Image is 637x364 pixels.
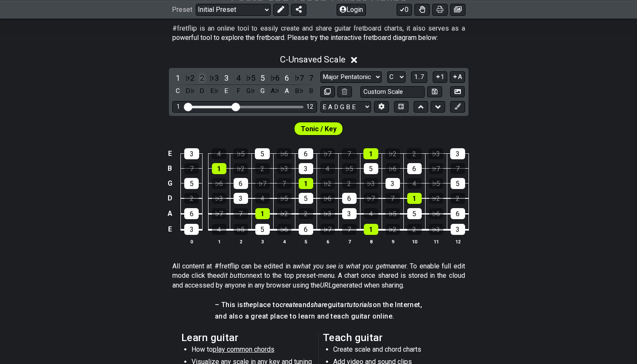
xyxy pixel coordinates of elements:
[245,72,256,84] div: toggle scale degree
[184,163,199,174] div: 7
[432,3,448,15] button: Print
[277,163,291,174] div: ♭3
[273,3,289,15] button: Edit Preset
[255,193,270,204] div: 4
[255,163,270,174] div: 2
[433,71,447,83] button: 1
[414,73,424,81] span: 1..7
[429,163,443,174] div: ♭7
[425,237,447,246] th: 11
[320,163,335,174] div: 4
[414,101,428,113] button: Move up
[407,163,422,174] div: 6
[184,193,199,204] div: 2
[407,208,422,219] div: 5
[191,345,313,357] li: How to
[233,72,244,84] div: toggle scale degree
[342,178,357,189] div: 2
[230,237,251,246] th: 2
[181,333,314,342] h2: Learn guitar
[181,237,203,246] th: 0
[212,208,226,219] div: ♭7
[428,148,443,159] div: ♭3
[429,208,443,219] div: ♭6
[317,237,338,246] th: 6
[342,208,357,219] div: 3
[294,85,305,97] div: toggle pitch class
[320,86,335,98] button: Copy
[306,85,317,97] div: toggle pitch class
[243,301,253,309] em: the
[197,85,208,97] div: toggle pitch class
[172,101,317,113] div: Visible fret range
[277,193,291,204] div: ♭5
[450,101,465,113] button: First click edit preset to enable marker editing
[306,72,317,84] div: toggle scale degree
[221,72,232,84] div: toggle scale degree
[165,147,175,161] td: E
[234,193,248,204] div: 3
[221,85,232,97] div: toggle pitch class
[311,301,328,309] em: share
[447,237,468,246] th: 12
[364,178,378,189] div: ♭3
[172,6,192,14] span: Preset
[234,178,248,189] div: 6
[386,178,400,189] div: 3
[251,237,273,246] th: 3
[255,208,270,219] div: 1
[277,208,291,219] div: ♭2
[337,86,352,98] button: Delete
[299,208,313,219] div: 2
[184,178,199,189] div: 5
[342,193,357,204] div: 6
[451,163,465,174] div: 7
[387,71,406,83] select: Tonic/Root
[450,86,465,98] button: Create Image
[407,193,422,204] div: 1
[277,178,291,189] div: 7
[320,148,335,159] div: ♭7
[208,237,230,246] th: 1
[320,224,335,235] div: ♭7
[429,224,443,235] div: ♭3
[269,85,280,97] div: toggle pitch class
[347,301,373,309] em: tutorials
[280,54,346,65] span: C - Unsaved Scale
[215,300,422,310] h4: – This is place to and guitar on the Internet,
[363,148,378,159] div: 1
[212,193,226,204] div: ♭3
[234,163,248,174] div: ♭2
[184,85,195,97] div: toggle pitch class
[364,163,378,174] div: 5
[234,224,248,235] div: ♭5
[451,193,465,204] div: 2
[299,178,313,189] div: 1
[397,3,412,15] button: 0
[320,208,335,219] div: ♭3
[407,178,422,189] div: 4
[320,193,335,204] div: ♭6
[281,72,292,84] div: toggle scale degree
[257,85,268,97] div: toggle pitch class
[217,271,249,279] em: edit button
[296,262,385,270] em: what you see is what you get
[197,72,208,84] div: toggle scale degree
[427,86,442,98] button: Store user defined scale
[360,237,382,246] th: 8
[269,72,280,84] div: toggle scale degree
[184,224,199,235] div: 3
[291,3,306,15] button: Share Preset
[342,163,357,174] div: ♭5
[414,3,430,15] button: Toggle Dexterity for all fretkits
[298,148,313,159] div: 6
[407,148,422,159] div: 2
[364,193,378,204] div: ♭7
[215,312,422,321] h4: and also a great place to learn and teach guitar online.
[295,237,317,246] th: 5
[280,301,298,309] em: create
[450,3,466,15] button: Create image
[386,224,400,235] div: ♭2
[172,72,183,84] div: toggle scale degree
[255,148,270,159] div: 5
